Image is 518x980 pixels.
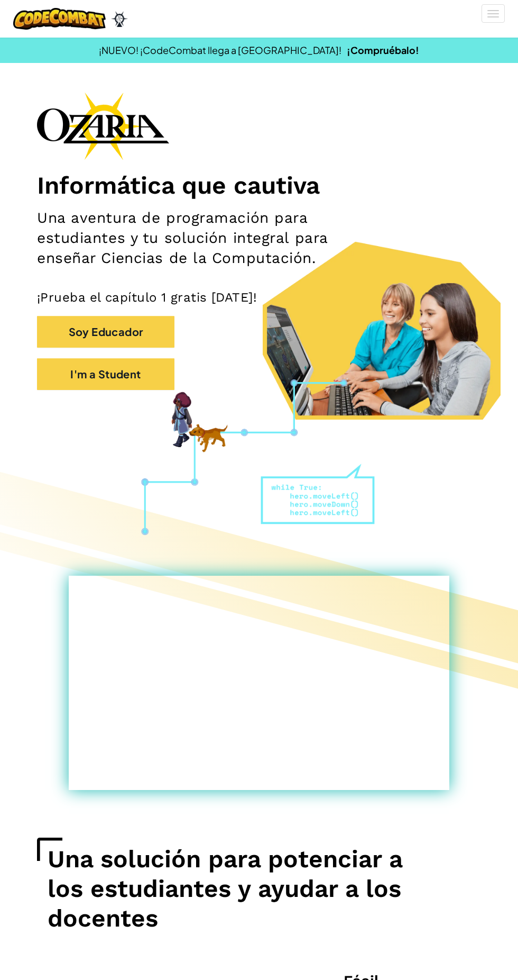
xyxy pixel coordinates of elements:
[37,170,481,200] h1: Informática que cautiva
[37,92,169,160] img: Ozaria branding logo
[37,316,174,348] button: Soy Educador
[37,208,335,268] h2: Una aventura de programación para estudiantes y tu solución integral para enseñar Ciencias de la ...
[37,838,421,939] h1: Una solución para potenciar a los estudiantes y ayudar a los docentes
[69,576,449,790] iframe: Ozaria Classroom product overview video
[37,289,481,305] p: ¡Prueba el capítulo 1 gratis [DATE]!
[13,8,106,30] img: CodeCombat logo
[111,11,128,27] img: Ozaria
[347,44,419,56] a: ¡Compruébalo!
[37,358,174,390] button: I'm a Student
[99,44,341,56] span: ¡NUEVO! ¡CodeCombat llega a [GEOGRAPHIC_DATA]!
